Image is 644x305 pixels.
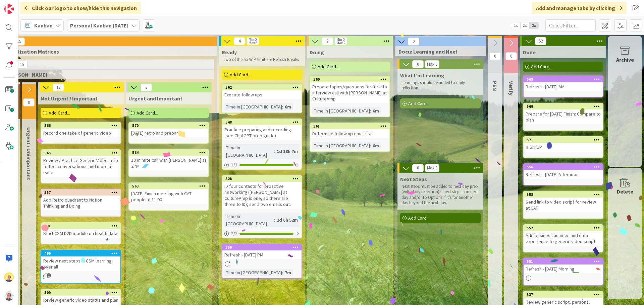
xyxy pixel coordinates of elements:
div: 556Refresh - [DATE] Afternoon [524,164,603,179]
a: 551Refresh - [DATE] Morning [523,258,603,286]
div: Add and manage tabs by clicking [532,2,627,14]
div: 557 [41,189,120,196]
div: 509 [41,290,120,296]
span: : [370,107,371,115]
span: What I’m Learning [400,72,444,79]
div: Max 6 [249,41,257,45]
span: 3x [529,22,538,29]
a: 556Refresh - [DATE] Afternoon [523,163,603,185]
div: 499 [41,250,120,256]
b: Personal Kanban [DATE] [70,22,128,29]
div: 1d 18h 7m [275,148,300,155]
span: 0 [408,37,419,46]
div: 559 [225,245,302,250]
div: 548Practice preparing and recording (see ChatGPT prep guide) [222,119,302,140]
input: Quick Filter... [545,19,596,31]
div: 559 [222,244,302,250]
div: 558Send link to video script for review at CAT [524,192,603,212]
div: ID four contacts for proactive networking ([PERSON_NAME] at CultureAmp is one, so there are three... [222,182,302,209]
span: 0 [412,164,424,172]
div: 1/1 [222,161,302,169]
span: 1 [47,273,51,278]
span: 0 [23,98,35,106]
div: 2/2 [222,229,302,238]
a: 560Prepare topics/questions for for info interview call with [PERSON_NAME] at CultureAmpTime in [... [310,76,390,117]
span: Urgent and Important [128,95,182,102]
span: Add Card... [230,72,251,78]
span: Doing [310,49,324,56]
div: 537 [527,292,603,297]
div: Click our logo to show/hide this navigation [20,2,141,14]
div: Execute follow ups [222,90,302,99]
div: 562Execute follow ups [222,84,302,99]
div: 551 [524,258,603,264]
span: Add Card... [137,110,158,116]
div: Max 2 [336,41,345,45]
div: 528 [222,176,302,182]
p: Next steps must be added to next day prep (with daily reflection) if next step is on next day and... [401,184,479,206]
div: 570[DATE] retro and prepare [129,123,208,137]
div: [DATE] retro and prepare [129,129,208,137]
a: 552Add business acumen and data experience to generic video script [523,224,603,252]
div: 571 [527,138,603,142]
span: Kanban [34,21,53,29]
div: Time in [GEOGRAPHIC_DATA] [224,144,274,159]
a: 570[DATE] retro and prepare [128,122,209,144]
div: 566 [44,123,120,128]
div: 557Add Retro quadrant to Notion Thinking and Doing [41,189,120,210]
div: 2d 6h 52m [275,216,300,224]
div: 531 [41,223,120,229]
div: Prepare for [DATE] Finish: Compare to plan [524,109,603,124]
div: Start UP [524,143,603,152]
span: 1 / 1 [231,161,237,168]
div: Archive [616,56,634,64]
span: 2 / 2 [231,230,237,237]
div: 569 [527,104,603,109]
div: 537 [524,292,603,298]
div: 565Review / Practice Generic Video Intro to feel conversational and more at ease [41,150,120,177]
div: 571Start UP [524,137,603,152]
span: Next Steps [400,176,427,182]
img: JW [4,273,14,282]
div: 559Refresh - [DATE] PM [222,244,302,259]
div: 560 [310,76,389,82]
div: 562 [222,84,302,90]
div: 568Refresh - [DATE] AM [524,76,603,91]
div: 565 [41,150,120,156]
span: Eisenhower [7,71,206,78]
a: 56410 minute call with [PERSON_NAME] at 2PM [128,149,209,177]
div: Add Retro quadrant to Notion Thinking and Doing [41,196,120,210]
span: 12 [53,83,64,91]
span: 0 [412,60,424,68]
span: Ready [222,49,237,56]
a: 568Refresh - [DATE] AM [523,76,603,97]
div: 564 [132,150,208,155]
div: 556 [524,164,603,170]
div: Time in [GEOGRAPHIC_DATA] [312,142,370,149]
div: 563[DATE] Finish meeting with CAT people at 11:00 [129,183,208,204]
div: 531 [44,224,120,228]
div: 551Refresh - [DATE] Morning [524,258,603,273]
div: 569 [524,103,603,109]
span: 15 [16,61,28,69]
div: 6m [283,103,293,110]
div: 528 [225,176,302,181]
span: : [370,142,371,149]
img: Visit kanbanzone.com [4,4,14,14]
a: 558Send link to video script for review at CAT [523,191,603,219]
a: 559Refresh - [DATE] PMTime in [GEOGRAPHIC_DATA]:7m [222,244,302,279]
a: 531Start CSM D2D module on health data [41,222,121,244]
span: 4 [234,37,245,45]
div: Delete [617,187,633,196]
div: 557 [44,190,120,195]
span: 0 [489,52,501,60]
a: 562Execute follow upsTime in [GEOGRAPHIC_DATA]:6m [222,84,302,113]
div: Refresh - [DATE] AM [524,82,603,91]
span: Not Urgent / Important [41,95,98,102]
div: 499Review next steps in CSM learning over all [41,250,120,271]
div: 556 [527,165,603,169]
span: Urgent / Unimportant [25,127,32,180]
div: 566Record one take of generic video [41,123,120,137]
div: 552 [527,226,603,230]
span: 1x [511,22,520,29]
